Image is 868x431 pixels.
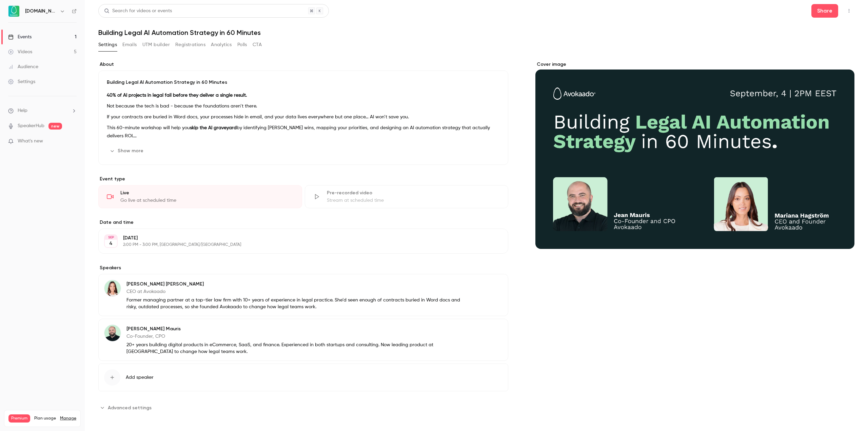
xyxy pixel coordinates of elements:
[98,402,156,413] button: Advanced settings
[107,113,500,121] p: If your contracts are buried in Word docs, your processes hide in email, and your data lives ever...
[104,280,121,296] img: Mariana Hagström
[126,341,464,355] p: 20+ years building digital products in eCommerce, SaaS, and finance. Experienced in both startups...
[126,297,464,310] p: Former managing partner at a top-tier law firm with 10+ years of experience in legal practice. Sh...
[107,102,500,110] p: Not because the tech is bad - because the foundations aren’t there.
[123,242,472,248] p: 2:00 PM - 3:00 PM, [GEOGRAPHIC_DATA]/[GEOGRAPHIC_DATA]
[34,416,56,421] span: Plan usage
[237,39,247,50] button: Polls
[327,197,500,204] div: Stream at scheduled time
[126,374,154,381] span: Add speaker
[8,48,32,55] div: Videos
[107,124,500,140] p: This 60-minute workshop will help you by identifying [PERSON_NAME] wins, mapping your priorities,...
[120,197,294,204] div: Go live at scheduled time
[108,404,152,411] span: Advanced settings
[104,325,121,341] img: Jean Mauris
[18,138,43,145] span: What's new
[120,190,294,196] div: Live
[126,281,464,288] p: [PERSON_NAME] [PERSON_NAME]
[98,319,508,361] div: Jean Mauris[PERSON_NAME] MaurisCo-Founder, CPO20+ years building digital products in eCommerce, S...
[8,78,35,85] div: Settings
[98,402,508,413] section: Advanced settings
[98,185,302,208] div: LiveGo live at scheduled time
[305,185,509,208] div: Pre-recorded videoStream at scheduled time
[18,122,44,130] a: SpeakerHub
[105,235,117,240] div: SEP
[327,190,500,196] div: Pre-recorded video
[60,416,76,421] a: Manage
[126,326,464,332] p: [PERSON_NAME] Mauris
[98,176,508,182] p: Event type
[535,61,854,249] section: Cover image
[8,6,19,17] img: Avokaado.io
[98,265,508,271] label: Speakers
[126,333,464,340] p: Co-Founder, CPO
[8,34,32,40] div: Events
[98,364,508,391] button: Add speaker
[98,39,117,50] button: Settings
[126,288,464,295] p: CEO at Avokaado
[18,107,27,114] span: Help
[98,219,508,226] label: Date and time
[8,107,77,114] li: help-dropdown-opener
[142,39,170,50] button: UTM builder
[8,414,30,423] span: Premium
[25,8,57,15] h6: [DOMAIN_NAME]
[98,61,508,68] label: About
[48,123,62,130] span: new
[104,7,172,15] div: Search for videos or events
[211,39,232,50] button: Analytics
[98,274,508,316] div: Mariana Hagström[PERSON_NAME] [PERSON_NAME]CEO at AvokaadoFormer managing partner at a top-tier l...
[811,4,838,18] button: Share
[107,145,147,156] button: Show more
[535,61,854,68] label: Cover image
[123,235,472,241] p: [DATE]
[190,125,237,130] strong: skip the AI graveyard
[109,240,113,247] p: 4
[107,93,247,98] strong: 40% of AI projects in legal fail before they deliver a single result.
[253,39,262,50] button: CTA
[98,28,854,37] h1: Building Legal AI Automation Strategy in 60 Minutes
[107,79,500,86] p: Building Legal AI Automation Strategy in 60 Minutes
[8,63,38,70] div: Audience
[122,39,137,50] button: Emails
[175,39,205,50] button: Registrations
